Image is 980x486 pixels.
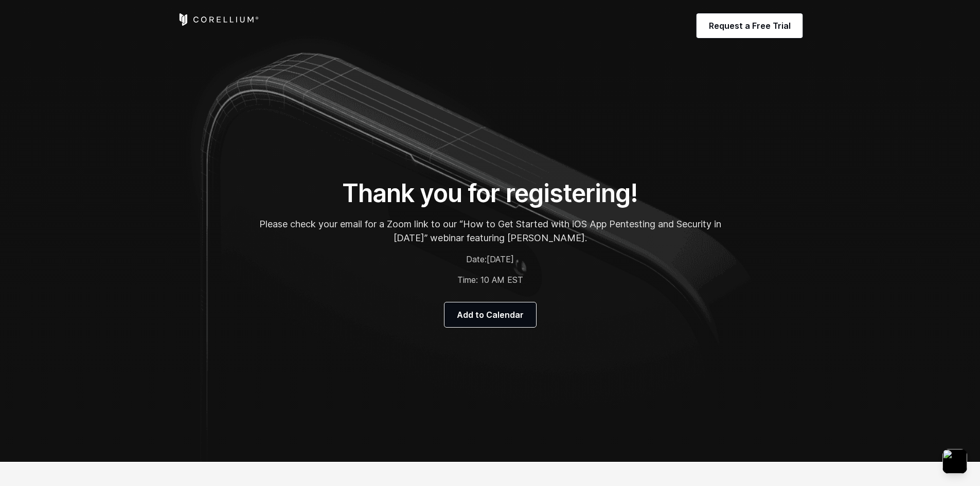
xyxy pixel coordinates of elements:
a: Corellium Home [177,13,259,26]
span: [DATE] [487,254,514,264]
p: Please check your email for a Zoom link to our “How to Get Started with iOS App Pentesting and Se... [259,217,722,245]
p: Date: [259,253,722,265]
a: Add to Calendar [444,302,536,327]
a: Request a Free Trial [697,13,803,38]
p: Time: 10 AM EST [259,274,722,286]
span: Add to Calendar [457,309,524,321]
span: Request a Free Trial [709,20,791,32]
h1: Thank you for registering! [259,178,722,209]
